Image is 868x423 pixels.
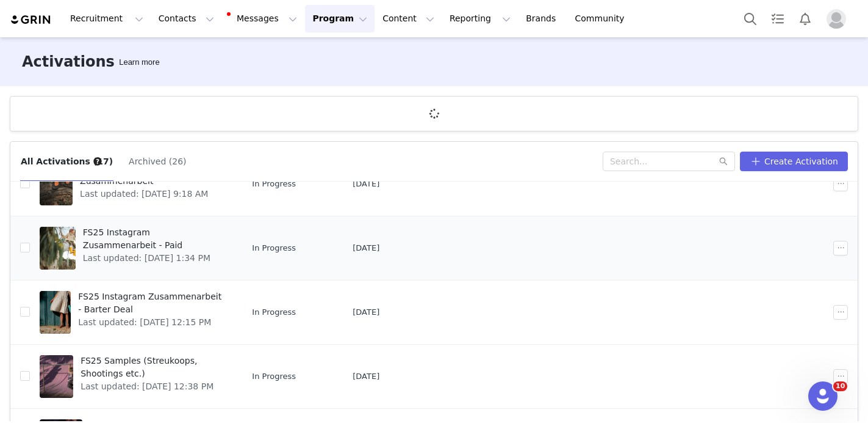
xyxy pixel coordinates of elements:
[764,5,791,32] a: Tasks
[40,288,232,337] a: FS25 Instagram Zusammenarbeit - Barter DealLast updated: [DATE] 12:15 PM
[20,152,113,171] button: All Activations (17)
[78,290,225,316] span: FS25 Instagram Zusammenarbeit - Barter Deal
[128,152,187,171] button: Archived (26)
[827,9,846,29] img: placeholder-profile.jpg
[40,160,232,208] a: HW25/26 Paid - Instagram ZusammenarbeitLast updated: [DATE] 9:18 AM
[442,5,518,32] button: Reporting
[63,5,151,32] button: Recruitment
[151,5,221,32] button: Contacts
[518,5,567,32] a: Brands
[737,5,764,32] button: Search
[252,370,296,383] span: In Progress
[792,5,819,32] button: Notifications
[252,306,296,318] span: In Progress
[353,178,379,190] span: [DATE]
[83,226,226,252] span: FS25 Instagram Zusammenarbeit - Paid
[819,9,858,29] button: Profile
[375,5,442,32] button: Content
[808,381,838,411] iframe: Intercom live chat
[40,224,232,273] a: FS25 Instagram Zusammenarbeit - PaidLast updated: [DATE] 1:34 PM
[353,242,379,254] span: [DATE]
[92,156,103,167] div: Tooltip anchor
[603,152,735,171] input: Search...
[81,380,225,393] span: Last updated: [DATE] 12:38 PM
[81,355,225,380] span: FS25 Samples (Streukoops, Shootings etc.)
[22,51,115,73] h3: Activations
[353,370,379,383] span: [DATE]
[40,352,232,401] a: FS25 Samples (Streukoops, Shootings etc.)Last updated: [DATE] 12:38 PM
[10,14,52,26] img: grin logo
[719,157,728,166] i: icon: search
[833,381,847,391] span: 10
[568,5,637,32] a: Community
[78,316,225,329] span: Last updated: [DATE] 12:15 PM
[80,188,225,200] span: Last updated: [DATE] 9:18 AM
[353,306,379,318] span: [DATE]
[222,5,304,32] button: Messages
[117,56,162,68] div: Tooltip anchor
[740,152,848,171] button: Create Activation
[252,178,296,190] span: In Progress
[305,5,375,32] button: Program
[83,252,226,265] span: Last updated: [DATE] 1:34 PM
[252,242,296,254] span: In Progress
